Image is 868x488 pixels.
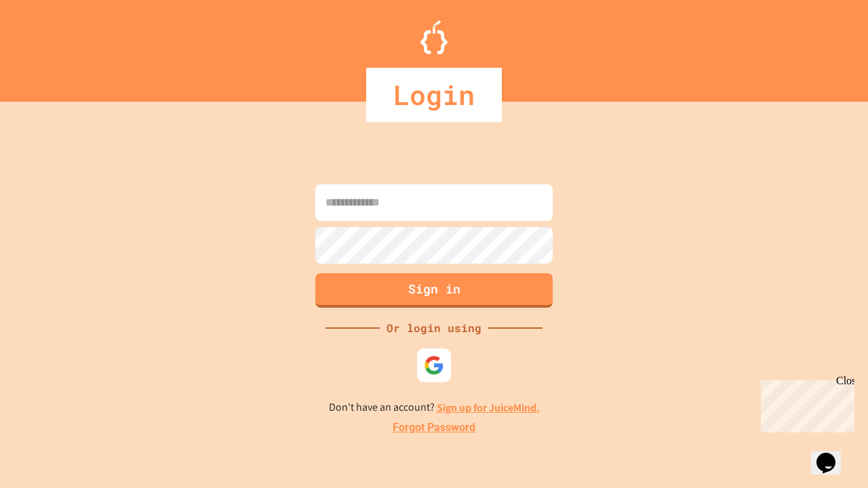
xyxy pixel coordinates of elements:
img: google-icon.svg [424,355,444,375]
a: Forgot Password [393,420,475,436]
a: Sign up for JuiceMind. [437,401,540,415]
button: Sign in [315,273,553,308]
iframe: chat widget [755,375,854,432]
div: Or login using [380,320,488,336]
iframe: chat widget [811,434,854,474]
div: Login [366,68,502,122]
p: Don't have an account? [329,399,540,416]
img: Logo.svg [420,20,448,54]
div: Chat with us now!Close [5,5,94,86]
